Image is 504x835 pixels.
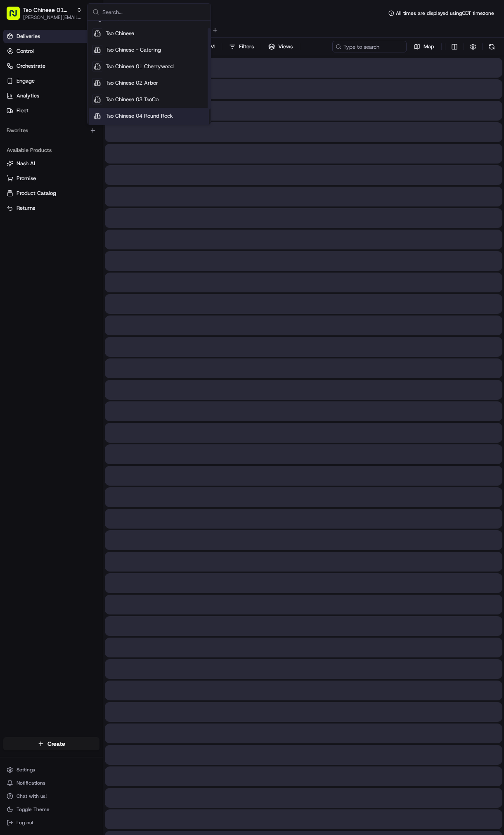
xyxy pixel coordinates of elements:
span: [DATE] [73,150,90,157]
button: Settings [3,764,99,776]
div: Favorites [3,124,99,137]
a: 💻API Documentation [66,181,136,196]
button: Log out [3,817,99,828]
span: Tso Chinese 02 Arbor [106,79,158,87]
div: We're available if you need us! [37,87,114,94]
span: Orchestrate [17,62,45,70]
img: Angelique Valdez [8,120,21,133]
span: Tso Chinese [106,30,134,37]
span: [PERSON_NAME] [26,150,67,157]
button: Fleet [3,104,99,117]
p: Welcome 👋 [8,33,150,46]
button: Tso Chinese 01 Cherrywood [23,6,73,14]
a: Returns [7,204,96,212]
span: Analytics [17,92,39,100]
a: Product Catalog [7,190,96,197]
button: Start new chat [140,81,150,91]
span: Notifications [17,780,45,786]
a: Powered byPylon [58,204,100,211]
button: Control [3,45,99,58]
input: Type to search [332,41,407,52]
img: Nash [8,8,25,25]
button: Returns [3,202,99,215]
button: Notifications [3,777,99,789]
span: • [69,128,71,135]
img: 1738778727109-b901c2ba-d612-49f7-a14d-d897ce62d23f [17,79,32,94]
span: Engage [17,77,35,85]
button: Engage [3,74,99,88]
span: Filters [239,43,254,50]
span: Toggle Theme [17,806,50,813]
span: Create [47,740,65,748]
div: Past conversations [8,107,55,114]
span: Returns [17,204,35,212]
span: Tso Chinese 01 Cherrywood [106,63,174,70]
span: Settings [17,766,35,773]
span: Chat with us! [17,793,47,799]
a: Deliveries [3,30,99,43]
button: Tso Chinese 01 Cherrywood[PERSON_NAME][EMAIL_ADDRESS][DOMAIN_NAME] [3,3,85,23]
span: Control [17,47,34,55]
button: Views [265,41,296,52]
input: Got a question? Start typing here... [21,53,149,62]
span: Product Catalog [17,190,56,197]
span: API Documentation [78,185,133,193]
button: Orchestrate [3,59,99,73]
div: 📗 [8,185,15,192]
span: [PERSON_NAME] [26,128,67,135]
div: Available Products [3,144,99,157]
div: Start new chat [37,79,135,87]
img: 1736555255976-a54dd68f-1ca7-489b-9aae-adbdc363a1c4 [17,128,23,135]
span: • [69,150,71,157]
button: Promise [3,172,99,185]
img: Brigitte Vinadas [8,142,21,156]
a: 📗Knowledge Base [5,181,66,196]
a: Analytics [3,89,99,102]
span: Nash AI [17,160,35,167]
button: Refresh [486,41,497,52]
span: Tso Chinese 04 Round Rock [106,112,173,120]
button: Chat with us! [3,790,99,802]
span: Tso Chinese - Catering [106,46,161,54]
span: [DATE] [73,128,90,135]
div: 💻 [70,185,76,192]
span: Map [424,43,434,50]
span: Knowledge Base [17,185,63,193]
span: All times are displayed using CDT timezone [396,10,494,17]
span: Promise [17,175,36,182]
button: Map [410,41,438,52]
span: Log out [17,819,33,826]
img: 1736555255976-a54dd68f-1ca7-489b-9aae-adbdc363a1c4 [17,151,23,157]
input: Search... [102,4,206,20]
span: Deliveries [17,33,40,40]
span: Views [278,43,293,50]
button: See all [128,106,150,116]
button: Product Catalog [3,187,99,200]
span: Pylon [82,205,100,211]
button: Nash AI [3,157,99,170]
button: [PERSON_NAME][EMAIL_ADDRESS][DOMAIN_NAME] [23,14,82,21]
span: Tso Chinese 03 TsoCo [106,96,159,103]
div: Suggestions [88,21,211,124]
button: Toggle Theme [3,804,99,815]
a: Nash AI [7,160,96,167]
button: Filters [225,41,258,52]
a: Promise [7,175,96,182]
button: Create [3,737,99,750]
span: Fleet [17,107,28,114]
img: 1736555255976-a54dd68f-1ca7-489b-9aae-adbdc363a1c4 [8,79,23,94]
